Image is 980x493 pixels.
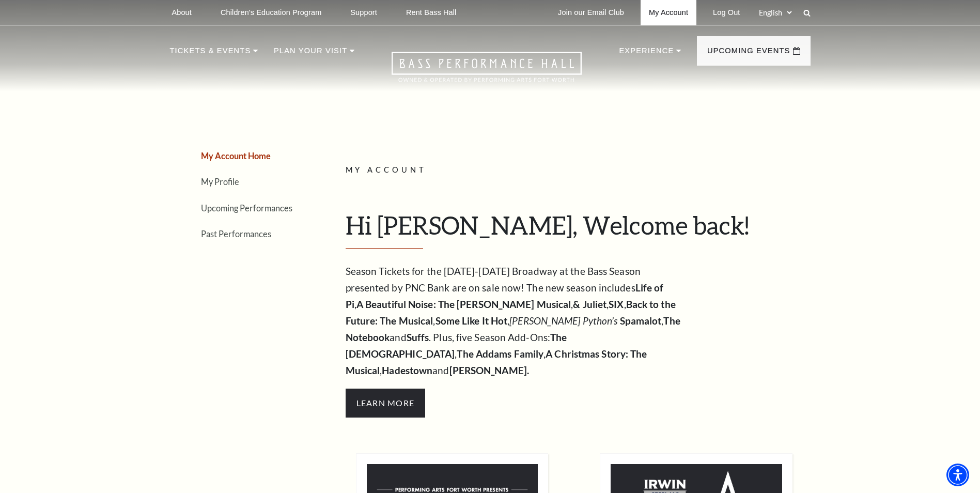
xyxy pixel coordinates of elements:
[620,315,662,327] strong: Spamalot
[573,298,606,310] strong: & Juliet
[350,8,377,17] p: Support
[435,315,508,327] strong: Some Like It Hot
[201,203,292,213] a: Upcoming Performances
[346,389,426,418] span: Learn More
[346,315,680,343] strong: The Notebook
[172,8,192,17] p: About
[457,348,543,360] strong: The Addams Family
[170,44,251,63] p: Tickets & Events
[449,364,529,376] strong: [PERSON_NAME].
[509,315,617,327] em: [PERSON_NAME] Python’s
[707,44,790,63] p: Upcoming Events
[354,52,619,91] a: Open this option
[346,210,803,249] h1: Hi [PERSON_NAME], Welcome back!
[346,165,427,174] span: My Account
[221,8,321,17] p: Children's Education Program
[201,229,271,239] a: Past Performances
[406,8,457,17] p: Rent Bass Hall
[619,44,674,63] p: Experience
[346,396,426,408] a: Hamilton Learn More
[382,364,432,376] strong: Hadestown
[346,298,676,327] strong: Back to the Future: The Musical
[407,331,429,343] strong: Suffs
[346,263,681,379] p: Season Tickets for the [DATE]-[DATE] Broadway at the Bass Season presented by PNC Bank are on sal...
[201,177,239,187] a: My Profile
[609,298,624,310] strong: SIX
[757,8,794,18] select: Select:
[274,44,347,63] p: Plan Your Visit
[346,348,647,376] strong: A Christmas Story: The Musical
[201,151,271,161] a: My Account Home
[346,331,567,360] strong: The [DEMOGRAPHIC_DATA]
[356,298,571,310] strong: A Beautiful Noise: The [PERSON_NAME] Musical
[946,464,969,486] div: Accessibility Menu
